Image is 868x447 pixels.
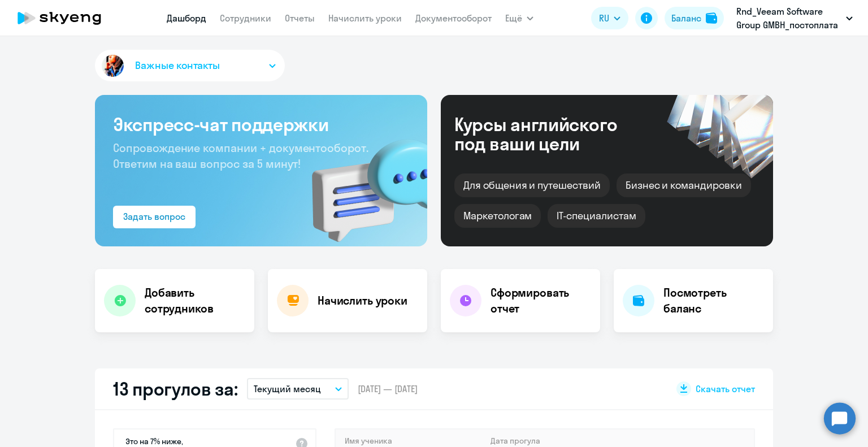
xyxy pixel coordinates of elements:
div: Для общения и путешествий [454,173,610,197]
div: Маркетологам [454,204,541,228]
h2: 13 прогулов за: [113,377,238,400]
p: Rnd_Veeam Software Group GMBH_постоплата 2025 года, Veeam [736,5,841,32]
a: Начислить уроки [328,12,402,24]
button: Rnd_Veeam Software Group GMBH_постоплата 2025 года, Veeam [731,5,858,32]
span: RU [599,11,609,25]
span: [DATE] — [DATE] [358,383,418,395]
button: Текущий месяц [247,378,349,400]
button: Ещё [505,7,533,29]
span: Сопровождение компании + документооборот. Ответим на ваш вопрос за 5 минут! [113,141,368,171]
span: Скачать отчет [696,383,755,395]
a: Сотрудники [220,12,271,24]
button: RU [591,7,628,29]
h4: Начислить уроки [318,293,407,309]
button: Важные контакты [95,50,285,81]
h4: Посмотреть баланс [663,285,764,316]
img: avatar [99,53,126,79]
button: Балансbalance [665,7,724,29]
div: IT-специалистам [548,204,645,228]
h4: Добавить сотрудников [145,285,245,316]
div: Бизнес и командировки [617,173,751,197]
p: Текущий месяц [254,382,321,396]
div: Баланс [671,11,701,25]
img: balance [706,12,717,24]
div: Курсы английского под ваши цели [454,115,648,153]
h4: Сформировать отчет [491,285,591,316]
a: Дашборд [167,12,206,24]
a: Отчеты [285,12,315,24]
img: bg-img [296,119,427,246]
div: Задать вопрос [123,210,185,223]
a: Документооборот [415,12,492,24]
span: Ещё [505,11,522,25]
button: Задать вопрос [113,206,196,228]
span: Важные контакты [135,58,220,73]
h3: Экспресс-чат поддержки [113,113,409,136]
